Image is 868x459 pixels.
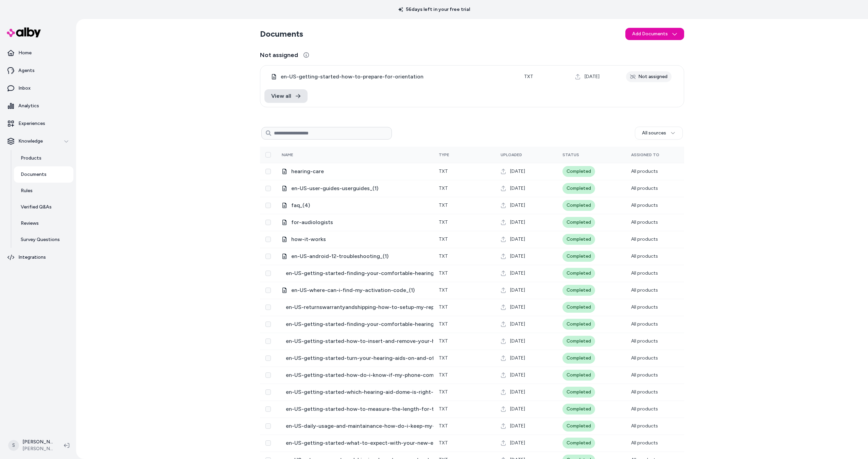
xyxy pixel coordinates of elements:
[265,254,271,259] button: Select row
[439,287,448,293] span: txt
[265,220,271,225] button: Select row
[562,234,595,245] div: Completed
[510,287,525,294] span: [DATE]
[265,288,271,293] button: Select row
[562,152,579,157] span: Status
[18,254,46,261] p: Integrations
[271,92,291,100] span: View all
[562,421,595,432] div: Completed
[286,269,461,277] span: en-US-getting-started-finding-your-comfortable-hearing-aid-fit_(1)
[265,338,271,344] button: Select row
[524,74,533,79] span: txt
[631,152,659,157] span: Assigned To
[18,50,32,56] p: Home
[439,236,448,242] span: txt
[631,372,658,378] span: All products
[631,202,658,208] span: All products
[286,354,437,362] span: en-US-getting-started-turn-your-hearing-aids-on-and-off
[631,355,658,361] span: All products
[631,236,658,242] span: All products
[265,305,271,310] button: Select row
[21,236,60,243] p: Survey Questions
[265,322,271,327] button: Select row
[265,152,271,158] button: Select all
[439,253,448,259] span: txt
[510,423,525,429] span: [DATE]
[585,73,600,80] span: [DATE]
[439,423,448,429] span: txt
[282,354,428,362] div: en-US-getting-started-turn-your-hearing-aids-on-and-off.txt
[286,337,464,345] span: en-US-getting-started-how-to-insert-and-remove-your-hearing-aids
[510,389,525,396] span: [DATE]
[18,67,35,74] p: Agents
[439,321,448,327] span: txt
[282,184,428,192] div: en-US-user-guides-userguides_(1).txt
[562,217,595,228] div: Completed
[286,320,462,328] span: en-US-getting-started-finding-your-comfortable-hearing-aid-fit_(2)
[510,355,525,362] span: [DATE]
[291,286,415,294] span: en-US-where-can-i-find-my-activation-code_(1)
[510,219,525,226] span: [DATE]
[18,120,45,127] p: Experiences
[286,422,510,430] span: en-US-daily-usage-and-maintainance-how-do-i-keep-my-hearing-aids-from-failing-off
[291,167,324,176] span: hearing-care
[291,201,310,209] span: faq_(4)
[265,203,271,208] button: Select row
[562,268,595,279] div: Completed
[562,302,595,313] div: Completed
[625,28,684,40] button: Add Documents
[3,98,73,114] a: Analytics
[282,439,428,447] div: en-US-getting-started-what-to-expect-with-your-new-ears-aka-hearing-aids.txt
[8,440,19,451] span: S
[282,167,428,176] div: hearing-care.txt
[282,269,428,277] div: en-US-getting-started-finding-your-comfortable-hearing-aid-fit_(1).txt
[282,252,428,260] div: en-US-android-12-troubleshooting_(1).txt
[282,405,428,413] div: en-US-getting-started-how-to-measure-the-length-for-the-receiver-wire.txt
[291,184,378,192] span: en-US-user-guides-userguides_(1)
[282,303,428,311] div: en-US-returnswarrantyandshipping-how-to-setup-my-replacement-hearing-aids_(1).txt
[286,371,538,379] span: en-US-getting-started-how-do-i-know-if-my-phone-compatible-with-jabra-enhance-hearing-aids
[439,372,448,378] span: txt
[282,388,428,396] div: en-US-getting-started-which-hearing-aid-dome-is-right-for-me.txt
[282,371,428,379] div: en-US-getting-started-how-do-i-know-if-my-phone-compatible-with-jabra-enhance-hearing-aids.txt
[631,338,658,344] span: All products
[291,252,388,260] span: en-US-android-12-troubleshooting_(1)
[631,287,658,293] span: All products
[22,445,53,452] span: [PERSON_NAME]
[265,355,271,361] button: Select row
[14,166,73,183] a: Documents
[21,171,47,178] p: Documents
[631,219,658,225] span: All products
[631,168,658,174] span: All products
[562,353,595,364] div: Completed
[282,337,428,345] div: en-US-getting-started-how-to-insert-and-remove-your-hearing-aids.txt
[286,388,451,396] span: en-US-getting-started-which-hearing-aid-dome-is-right-for-me
[439,185,448,191] span: txt
[439,202,448,208] span: txt
[510,321,525,328] span: [DATE]
[510,406,525,412] span: [DATE]
[265,423,271,429] button: Select row
[291,218,333,226] span: for-audiologists
[14,150,73,166] a: Products
[631,253,658,259] span: All products
[265,389,271,395] button: Select row
[562,319,595,330] div: Completed
[439,440,448,446] span: txt
[439,152,449,157] span: Type
[562,336,595,347] div: Completed
[21,220,39,227] p: Reviews
[439,389,448,395] span: txt
[286,405,476,413] span: en-US-getting-started-how-to-measure-the-length-for-the-receiver-wire
[286,303,501,311] span: en-US-returnswarrantyandshipping-how-to-setup-my-replacement-hearing-aids_(1)
[281,73,423,81] span: en-US-getting-started-how-to-prepare-for-orientation
[510,202,525,209] span: [DATE]
[510,338,525,345] span: [DATE]
[265,186,271,191] button: Select row
[562,285,595,296] div: Completed
[394,6,474,13] p: 56 days left in your free trial
[631,304,658,310] span: All products
[3,133,73,149] button: Knowledge
[562,387,595,398] div: Completed
[562,370,595,381] div: Completed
